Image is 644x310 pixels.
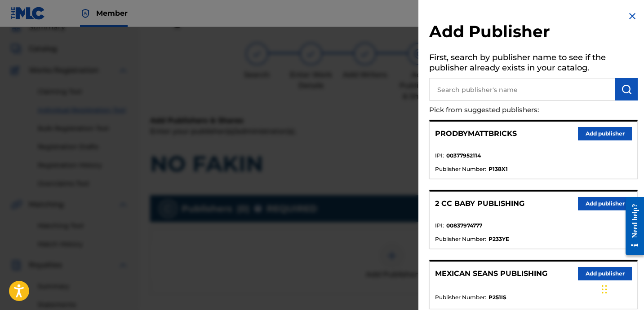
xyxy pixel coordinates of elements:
span: Publisher Number : [435,165,486,173]
button: Add publisher [578,267,632,280]
p: MEXICAN SEANS PUBLISHING [435,268,547,279]
p: PRODBYMATTBRICKS [435,128,517,139]
input: Search publisher's name [429,78,615,100]
img: MLC Logo [11,7,45,20]
iframe: Chat Widget [599,267,644,310]
img: Search Works [621,84,632,95]
span: IPI : [435,152,444,160]
p: 2 CC BABY PUBLISHING [435,198,524,209]
strong: P251IS [489,293,506,301]
strong: P138X1 [489,165,508,173]
span: Member [96,8,128,18]
span: Publisher Number : [435,293,486,301]
h2: Add Publisher [429,22,638,44]
button: Add publisher [578,197,632,210]
div: Drag [602,276,607,303]
h5: First, search by publisher name to see if the publisher already exists in your catalog. [429,50,638,78]
img: Top Rightsholder [80,8,91,19]
span: IPI : [435,222,444,230]
strong: 00377952114 [446,152,481,160]
button: Add publisher [578,127,632,140]
strong: P233YE [489,235,509,243]
strong: 00837974777 [446,222,482,230]
p: Pick from suggested publishers: [429,100,586,120]
span: Publisher Number : [435,235,486,243]
iframe: Resource Center [619,190,644,262]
